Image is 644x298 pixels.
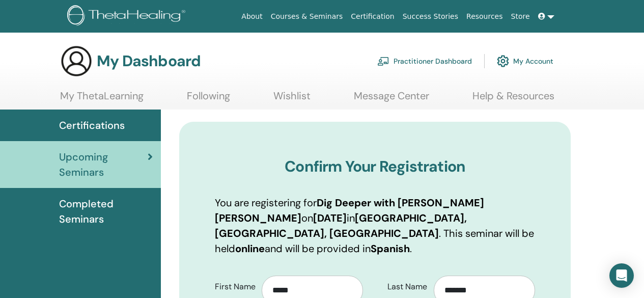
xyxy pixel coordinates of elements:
[60,90,144,110] a: My ThetaLearning
[215,196,484,225] b: Dig Deeper with [PERSON_NAME] [PERSON_NAME]
[497,50,553,72] a: My Account
[371,242,410,255] b: Spanish
[97,52,201,70] h3: My Dashboard
[67,5,189,28] img: logo.png
[60,45,93,77] img: generic-user-icon.jpg
[377,57,389,66] img: chalkboard-teacher.svg
[380,277,434,296] label: Last Name
[267,7,347,26] a: Courses & Seminars
[347,7,398,26] a: Certification
[215,195,535,256] p: You are registering for on in . This seminar will be held and will be provided in .
[354,90,429,110] a: Message Center
[207,277,262,296] label: First Name
[507,7,534,26] a: Store
[273,90,311,110] a: Wishlist
[399,7,462,26] a: Success Stories
[59,196,153,227] span: Completed Seminars
[609,263,634,288] div: Open Intercom Messenger
[187,90,230,110] a: Following
[59,118,125,133] span: Certifications
[59,149,148,180] span: Upcoming Seminars
[497,52,509,70] img: cog.svg
[462,7,507,26] a: Resources
[215,157,535,176] h3: Confirm Your Registration
[237,7,266,26] a: About
[313,211,347,225] b: [DATE]
[472,90,554,110] a: Help & Resources
[235,242,265,255] b: online
[377,50,472,72] a: Practitioner Dashboard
